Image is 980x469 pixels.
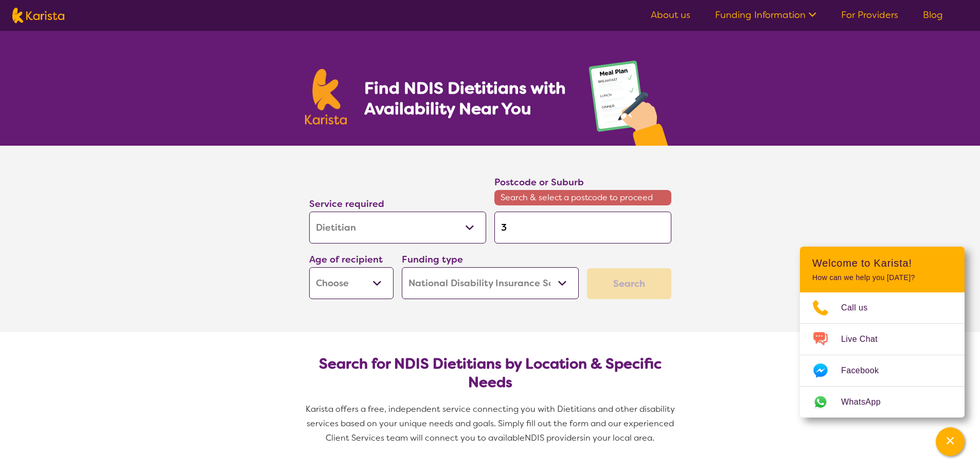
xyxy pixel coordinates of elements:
span: NDIS [525,432,544,443]
span: Search & select a postcode to proceed [494,190,671,205]
label: Age of recipient [309,253,383,266]
label: Postcode or Suburb [494,176,584,188]
label: Service required [309,198,384,210]
span: Call us [841,300,880,316]
a: About us [651,9,690,21]
label: Funding type [402,253,463,266]
input: Type [494,212,671,244]
h2: Search for NDIS Dietitians by Location & Specific Needs [317,355,663,392]
span: Facebook [841,363,891,378]
span: in your local area. [583,432,654,443]
a: Funding Information [715,9,816,21]
span: WhatsApp [841,394,893,410]
span: Live Chat [841,332,890,347]
a: Web link opens in a new tab. [800,387,965,418]
a: For Providers [841,9,898,21]
img: Karista logo [12,8,64,23]
button: Channel Menu [936,427,965,456]
ul: Choose channel [800,292,965,418]
img: Karista logo [305,69,347,125]
h1: Find NDIS Dietitians with Availability Near You [364,78,567,119]
div: Channel Menu [800,247,965,418]
span: Karista offers a free, independent service connecting you with Dietitians and other disability se... [306,404,677,443]
img: dietitian [585,56,675,146]
p: How can we help you [DATE]? [812,273,952,282]
span: providers [546,432,583,443]
a: Blog [923,9,943,21]
h2: Welcome to Karista! [812,257,952,269]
